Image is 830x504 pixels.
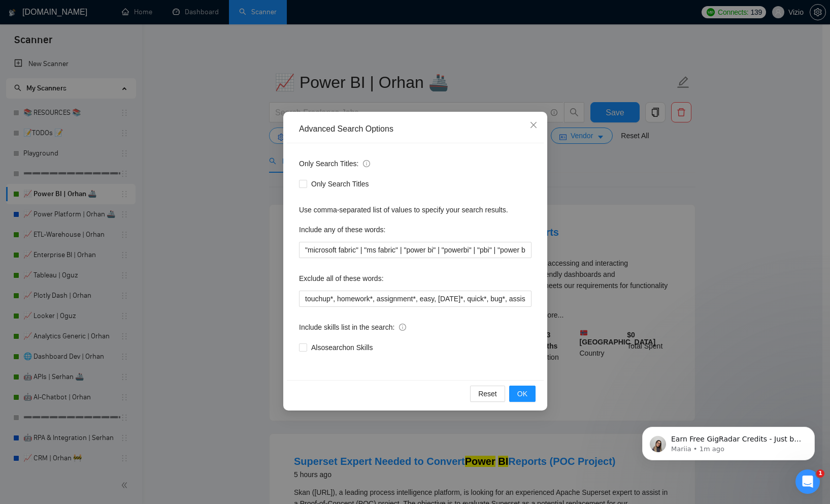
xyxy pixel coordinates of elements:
[363,160,370,167] span: info-circle
[299,322,406,333] span: Include skills list in the search:
[307,342,377,353] span: Also search on Skills
[478,388,497,399] span: Reset
[529,121,538,129] span: close
[299,222,385,238] label: Include any of these words:
[299,158,370,169] span: Only Search Titles:
[795,469,820,494] iframe: Intercom live chat
[470,386,505,402] button: Reset
[517,388,527,399] span: OK
[399,324,406,331] span: info-circle
[299,123,532,135] div: Advanced Search Options
[509,386,535,402] button: OK
[627,405,830,477] iframe: Intercom notifications message
[816,469,824,478] span: 1
[299,270,384,287] label: Exclude all of these words:
[307,178,373,190] span: Only Search Titles
[299,204,532,215] div: Use comma-separated list of values to specify your search results.
[520,112,547,139] button: Close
